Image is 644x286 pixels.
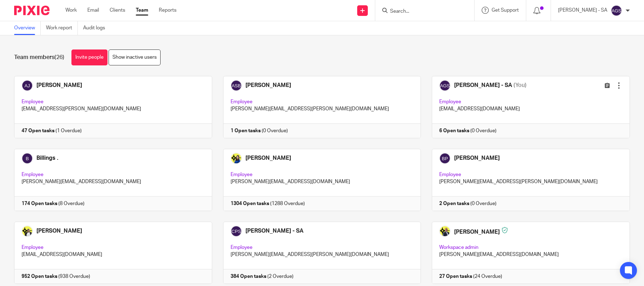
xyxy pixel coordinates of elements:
[159,7,176,14] a: Reports
[389,8,453,15] input: Search
[14,21,41,35] a: Overview
[87,7,99,14] a: Email
[14,54,64,61] h1: Team members
[54,54,64,60] span: (26)
[611,5,622,16] img: svg%3E
[71,49,108,65] a: Invite people
[46,21,78,35] a: Work report
[109,49,161,65] a: Show inactive users
[83,21,110,35] a: Audit logs
[492,8,519,13] span: Get Support
[136,7,148,14] a: Team
[14,6,50,15] img: Pixie
[110,7,125,14] a: Clients
[65,7,77,14] a: Work
[558,7,607,14] p: [PERSON_NAME] - SA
